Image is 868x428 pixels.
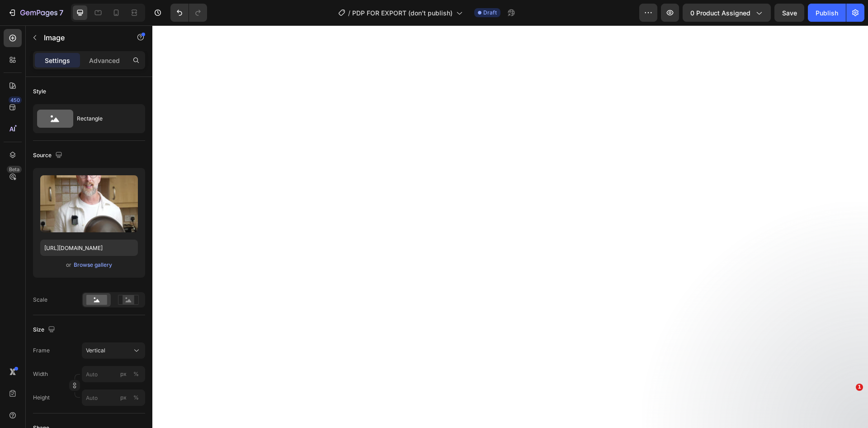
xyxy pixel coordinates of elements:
span: 1 [856,384,863,391]
label: Height [33,394,50,402]
input: px% [82,390,145,406]
p: Image [44,32,121,43]
p: Settings [45,56,70,65]
button: px [131,392,142,403]
button: % [118,392,129,403]
div: Beta [7,166,22,173]
div: Rectangle [77,108,132,129]
label: Frame [33,346,50,355]
button: Browse gallery [73,260,113,269]
span: Save [782,9,797,17]
div: Size [33,324,57,336]
p: Advanced [89,56,120,65]
span: Vertical [86,346,105,355]
div: Publish [816,8,838,18]
div: Style [33,87,46,96]
span: / [348,8,350,18]
div: px [120,394,127,402]
div: % [133,370,139,378]
button: Vertical [82,342,145,359]
span: or [66,260,71,270]
label: Width [33,370,48,378]
div: Source [33,149,64,162]
img: preview-image [40,175,138,232]
iframe: Intercom live chat [837,397,859,419]
button: Save [774,4,804,22]
span: PDP FOR EXPORT (don't publish) [352,8,453,18]
input: px% [82,366,145,382]
button: 0 product assigned [683,4,771,22]
div: 450 [9,96,22,104]
div: Browse gallery [74,261,112,269]
div: Scale [33,296,47,304]
input: https://example.com/image.jpg [40,240,138,256]
button: Publish [808,4,846,22]
button: px [131,369,142,380]
p: 7 [59,7,63,18]
div: % [133,394,139,402]
button: % [118,369,129,380]
div: px [120,370,127,378]
span: Draft [483,9,497,17]
span: 0 product assigned [690,8,750,18]
iframe: To enrich screen reader interactions, please activate Accessibility in Grammarly extension settings [152,25,868,428]
div: Undo/Redo [170,4,207,22]
button: 7 [4,4,67,22]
